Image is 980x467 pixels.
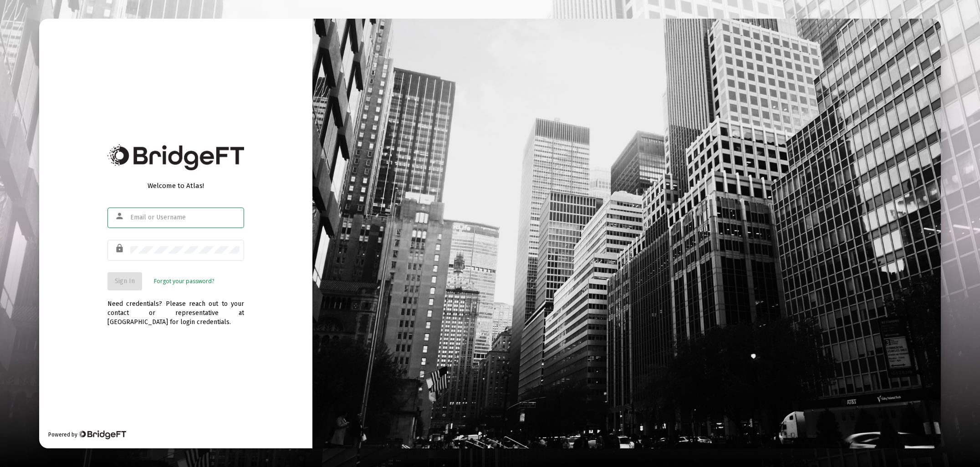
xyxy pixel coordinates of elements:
img: Bridge Financial Technology Logo [78,430,126,439]
span: Sign In [115,277,135,285]
button: Sign In [107,272,142,290]
mat-icon: person [115,211,126,222]
div: Need credentials? Please reach out to your contact or representative at [GEOGRAPHIC_DATA] for log... [107,290,244,327]
img: Bridge Financial Technology Logo [107,144,244,170]
div: Welcome to Atlas! [107,181,244,190]
a: Forgot your password? [154,277,214,286]
div: Powered by [48,430,126,439]
input: Email or Username [130,214,240,221]
mat-icon: lock [115,243,126,254]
